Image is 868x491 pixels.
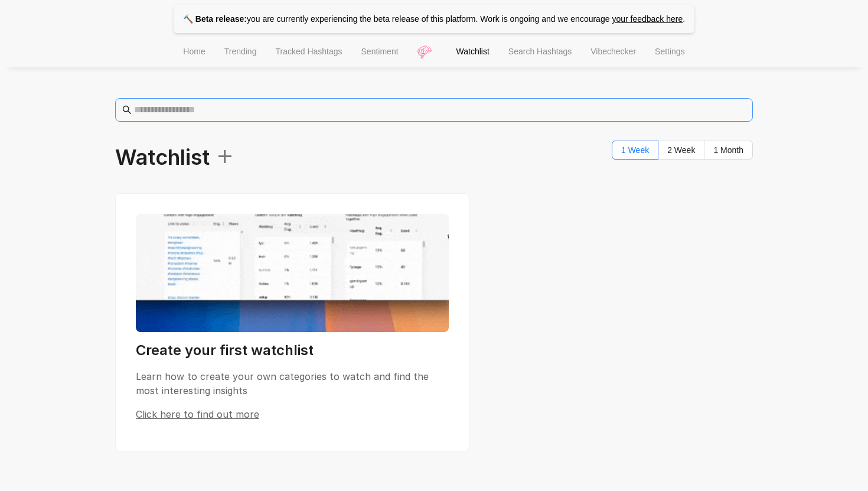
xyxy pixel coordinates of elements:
[508,47,572,56] span: Search Hashtags
[612,14,683,24] a: your feedback here
[361,47,399,56] span: Sentiment
[115,141,234,174] span: Watchlist
[456,47,490,56] span: Watchlist
[667,145,695,155] span: 2 Week
[136,408,259,420] span: Click here to find out more
[210,137,234,172] span: +
[174,5,694,33] p: you are currently experiencing the beta release of this platform. Work is ongoing and we encourage .
[136,341,449,360] h3: Create your first watchlist
[122,105,132,115] span: search
[136,369,449,398] p: Learn how to create your own categories to watch and find the most interesting insights
[621,145,649,155] span: 1 Week
[590,47,636,56] span: Vibechecker
[183,47,205,56] span: Home
[275,47,342,56] span: Tracked Hashtags
[655,47,685,56] span: Settings
[713,145,743,155] span: 1 Month
[136,214,449,332] img: Watchlist preview showing data visualization
[224,47,257,56] span: Trending
[183,14,247,24] strong: 🔨 Beta release:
